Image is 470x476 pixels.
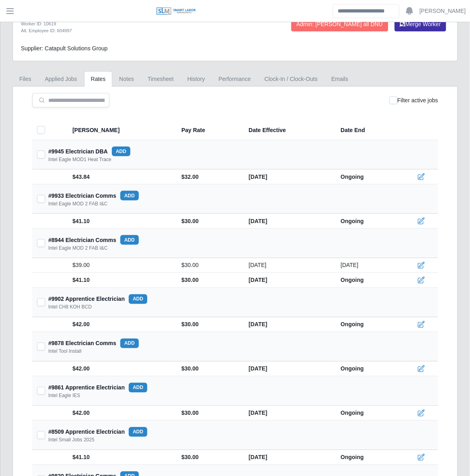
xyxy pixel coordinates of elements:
[242,170,334,184] td: [DATE]
[12,71,38,87] a: Files
[420,7,466,15] a: [PERSON_NAME]
[175,258,242,273] td: $30.00
[68,258,175,273] td: $39.00
[48,304,92,310] div: Intel CH8 KOH BCD
[141,71,181,87] a: Timesheet
[334,450,403,465] td: Ongoing
[212,71,258,87] a: Performance
[156,7,196,16] img: SLM Logo
[334,214,403,229] td: Ongoing
[242,273,334,288] td: [DATE]
[48,348,82,355] div: Intel Tool Install
[48,437,95,443] div: Intel Small Jobs 2025
[68,362,175,377] td: $42.00
[181,71,212,87] a: History
[48,294,147,304] div: #9902 Apprentice Electrician
[48,245,107,251] div: Intel Eagle MOD 2 FAB I&C
[120,191,139,201] button: add
[395,17,446,31] button: Merge Worker
[334,362,403,377] td: Ongoing
[242,120,334,140] th: Date Effective
[242,258,334,273] td: [DATE]
[48,156,111,163] div: Intel Eagle MOD1 Heat Trace
[129,294,147,304] button: add
[112,71,141,87] a: Notes
[175,273,242,288] td: $30.00
[68,450,175,465] td: $41.10
[258,71,324,87] a: Clock-In / Clock-Outs
[175,317,242,332] td: $30.00
[390,93,438,108] div: Filter active jobs
[48,191,139,201] div: #9933 Electrician Comms
[242,406,334,421] td: [DATE]
[21,45,108,52] span: Supplier: Catapult Solutions Group
[120,339,139,348] button: add
[48,235,139,245] div: #8944 Electrician Comms
[175,362,242,377] td: $30.00
[242,450,334,465] td: [DATE]
[68,406,175,421] td: $42.00
[175,214,242,229] td: $30.00
[68,317,175,332] td: $42.00
[48,427,147,437] div: #8509 Apprentice Electrician
[48,147,130,156] div: #9945 Electrician DBA
[68,120,175,140] th: [PERSON_NAME]
[48,393,80,399] div: Intel Eagle IES
[334,406,403,421] td: Ongoing
[334,273,403,288] td: Ongoing
[242,362,334,377] td: [DATE]
[175,120,242,140] th: Pay Rate
[334,170,403,184] td: Ongoing
[68,273,175,288] td: $41.10
[333,4,400,18] input: Search
[84,71,113,87] a: Rates
[48,201,107,207] div: Intel Eagle MOD 2 FAB I&C
[242,214,334,229] td: [DATE]
[21,21,266,27] div: Worker ID: 10619
[21,27,266,34] div: Alt. Employee ID: 604997
[129,383,147,393] button: add
[48,339,139,348] div: #9878 Electrician Comms
[120,235,139,245] button: add
[325,71,355,87] a: Emails
[334,258,403,273] td: [DATE]
[129,427,147,437] button: add
[242,317,334,332] td: [DATE]
[68,214,175,229] td: $41.10
[334,120,403,140] th: Date End
[175,170,242,184] td: $32.00
[112,147,130,156] button: add
[334,317,403,332] td: Ongoing
[68,170,175,184] td: $43.84
[291,17,388,31] button: Admin: [PERSON_NAME] all DNU
[175,450,242,465] td: $30.00
[48,383,147,393] div: #9861 Apprentice Electrician
[175,406,242,421] td: $30.00
[38,71,84,87] a: Applied Jobs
